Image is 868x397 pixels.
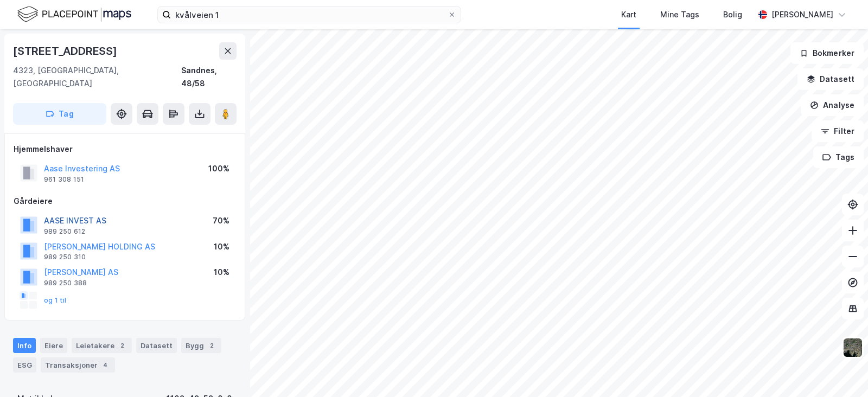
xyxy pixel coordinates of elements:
[44,253,86,261] div: 989 250 310
[13,64,181,90] div: 4323, [GEOGRAPHIC_DATA], [GEOGRAPHIC_DATA]
[797,68,864,90] button: Datasett
[214,266,229,279] div: 10%
[171,7,448,23] input: Søk på adresse, matrikkel, gårdeiere, leietakere eller personer
[206,340,217,351] div: 2
[117,340,127,351] div: 2
[13,42,119,60] div: [STREET_ADDRESS]
[136,338,177,353] div: Datasett
[812,120,864,142] button: Filter
[790,42,864,64] button: Bokmerker
[801,94,864,116] button: Analyse
[100,360,111,370] div: 4
[17,5,131,24] img: logo.f888ab2527a4732fd821a326f86c7f29.svg
[814,345,868,397] div: Kontrollprogram for chat
[14,195,236,208] div: Gårdeiere
[814,345,868,397] iframe: Chat Widget
[72,338,132,353] div: Leietakere
[44,227,85,236] div: 989 250 612
[181,338,221,353] div: Bygg
[13,103,106,125] button: Tag
[214,240,229,253] div: 10%
[41,357,115,373] div: Transaksjoner
[44,279,87,287] div: 989 250 388
[723,8,742,21] div: Bolig
[843,337,863,358] img: 9k=
[44,175,84,184] div: 961 308 151
[213,214,229,227] div: 70%
[771,8,833,21] div: [PERSON_NAME]
[621,8,636,21] div: Kart
[13,357,36,373] div: ESG
[208,162,229,175] div: 100%
[40,338,67,353] div: Eiere
[181,64,237,90] div: Sandnes, 48/58
[660,8,699,21] div: Mine Tags
[13,338,36,353] div: Info
[813,146,864,168] button: Tags
[14,143,236,156] div: Hjemmelshaver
